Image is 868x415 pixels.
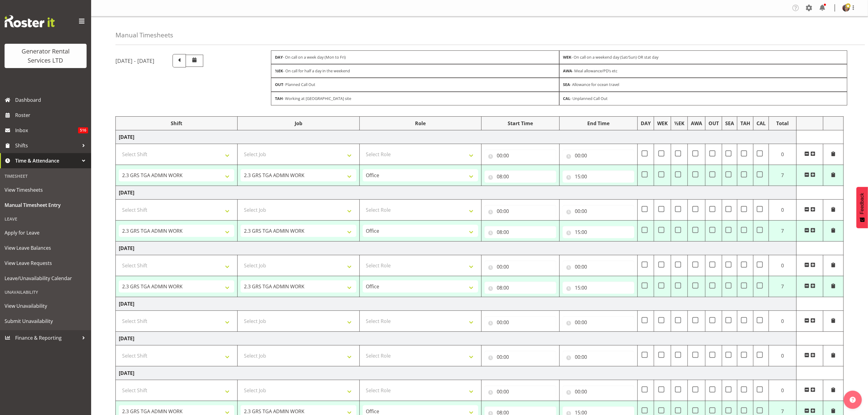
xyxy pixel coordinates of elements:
[559,92,848,105] div: - Unplanned Call Out
[485,351,556,363] input: Click to select...
[850,397,856,403] img: help-xxl-2.png
[2,182,90,197] a: View Timesheets
[271,78,559,91] div: - Planned Call Out
[485,226,556,238] input: Click to select...
[2,225,90,240] a: Apply for Leave
[485,316,556,328] input: Click to select...
[485,205,556,217] input: Click to select...
[563,82,570,87] strong: SEA
[115,32,173,39] h4: Manual Timesheets
[559,78,848,91] div: - Allowance for ocean travel
[563,149,634,162] input: Click to select...
[5,201,87,210] span: Manual Timesheet Entry
[5,15,55,27] img: Rosterit website logo
[769,220,797,241] td: 7
[115,57,154,64] h5: [DATE] - [DATE]
[769,199,797,220] td: 0
[691,120,702,127] div: AWA
[78,127,88,133] span: 516
[116,186,797,199] td: [DATE]
[15,126,78,135] span: Inbox
[5,228,87,237] span: Apply for Leave
[859,193,865,214] span: Feedback
[563,351,634,363] input: Click to select...
[271,92,559,105] div: - Working at [GEOGRAPHIC_DATA] site
[11,47,81,65] div: Generator Rental Services LTD
[5,185,87,194] span: View Timesheets
[559,50,848,64] div: - On call on a weekend day (Sat/Sun) OR stat day
[363,120,478,127] div: Role
[563,205,634,217] input: Click to select...
[2,256,90,271] a: View Leave Requests
[772,120,793,127] div: Total
[2,314,90,329] a: Submit Unavailability
[756,120,766,127] div: CAL
[2,197,90,213] a: Manual Timesheet Entry
[5,243,87,252] span: View Leave Balances
[769,380,797,401] td: 0
[241,120,356,127] div: Job
[2,213,90,225] div: Leave
[485,386,556,398] input: Click to select...
[563,120,634,127] div: End Time
[15,141,79,150] span: Shifts
[2,286,90,298] div: Unavailability
[275,96,283,101] strong: TAH
[2,298,90,314] a: View Unavailability
[725,120,734,127] div: SEA
[5,259,87,268] span: View Leave Requests
[842,4,850,12] img: katherine-lothianc04ae7ec56208e078627d80ad3866cf0.png
[15,333,79,342] span: Finance & Reporting
[116,241,797,255] td: [DATE]
[769,345,797,366] td: 0
[2,170,90,182] div: Timesheet
[15,111,88,120] span: Roster
[769,165,797,186] td: 7
[485,282,556,294] input: Click to select...
[119,120,234,127] div: Shift
[116,297,797,310] td: [DATE]
[769,276,797,297] td: 7
[275,54,283,60] strong: DAY
[275,68,283,74] strong: ½EK
[563,261,634,273] input: Click to select...
[116,331,797,345] td: [DATE]
[769,310,797,331] td: 0
[116,366,797,380] td: [DATE]
[657,120,668,127] div: WEK
[563,316,634,328] input: Click to select...
[563,170,634,183] input: Click to select...
[485,149,556,162] input: Click to select...
[559,64,848,78] div: - Meal allowance/PD’s etc
[641,120,651,127] div: DAY
[563,54,572,60] strong: WEK
[563,68,572,74] strong: AWA
[856,187,868,228] button: Feedback - Show survey
[563,386,634,398] input: Click to select...
[271,50,559,64] div: - On call on a week day (Mon to Fri)
[15,156,79,165] span: Time & Attendance
[15,95,88,105] span: Dashboard
[116,130,797,144] td: [DATE]
[769,255,797,276] td: 0
[485,261,556,273] input: Click to select...
[2,271,90,286] a: Leave/Unavailability Calendar
[563,96,571,101] strong: CAL
[5,274,87,283] span: Leave/Unavailability Calendar
[485,170,556,183] input: Click to select...
[769,144,797,165] td: 0
[563,226,634,238] input: Click to select...
[5,301,87,310] span: View Unavailability
[271,64,559,78] div: - On call for half a day in the weekend
[5,317,87,326] span: Submit Unavailability
[674,120,684,127] div: ½EK
[485,120,556,127] div: Start Time
[708,120,719,127] div: OUT
[2,240,90,256] a: View Leave Balances
[740,120,750,127] div: TAH
[275,82,283,87] strong: OUT
[563,282,634,294] input: Click to select...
